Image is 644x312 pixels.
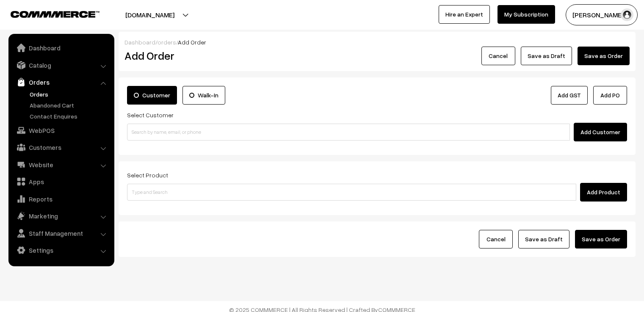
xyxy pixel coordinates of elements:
a: Website [11,157,111,172]
label: Select Product [127,171,168,179]
h2: Add Order [124,49,285,62]
a: Reports [11,191,111,207]
img: COMMMERCE [11,11,100,17]
a: Catalog [11,58,111,73]
span: Add Order [178,39,206,46]
div: / / [124,38,630,47]
a: My Subscription [498,5,555,24]
button: Cancel [479,230,513,248]
a: Staff Management [11,226,111,241]
a: Settings [11,243,111,258]
button: Cancel [481,47,515,65]
a: Abandoned Cart [28,101,111,110]
a: WebPOS [11,123,111,138]
button: Save as Order [578,47,630,65]
button: [PERSON_NAME] C [566,4,638,25]
input: Search by name, email, or phone [127,124,570,141]
a: Hire an Expert [439,5,490,24]
a: COMMMERCE [11,8,85,19]
a: Customers [11,140,111,155]
button: Save as Draft [518,230,569,248]
button: Add Customer [574,123,627,141]
a: Marketing [11,208,111,224]
a: Dashboard [11,40,111,55]
a: Add GST [551,86,588,105]
a: Orders [11,75,111,90]
label: Select Customer [127,110,174,119]
button: Add PO [593,86,627,105]
a: Dashboard [124,39,155,46]
label: Walk-In [182,86,225,105]
a: Apps [11,174,111,189]
button: Add Product [580,183,627,202]
label: Customer [127,86,177,105]
a: orders [158,39,176,46]
button: Save as Order [575,230,627,248]
a: Contact Enquires [28,112,111,121]
button: Save as Draft [521,47,572,65]
img: user [621,8,633,21]
a: Orders [28,90,111,99]
input: Type and Search [127,184,576,201]
button: [DOMAIN_NAME] [96,4,204,25]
